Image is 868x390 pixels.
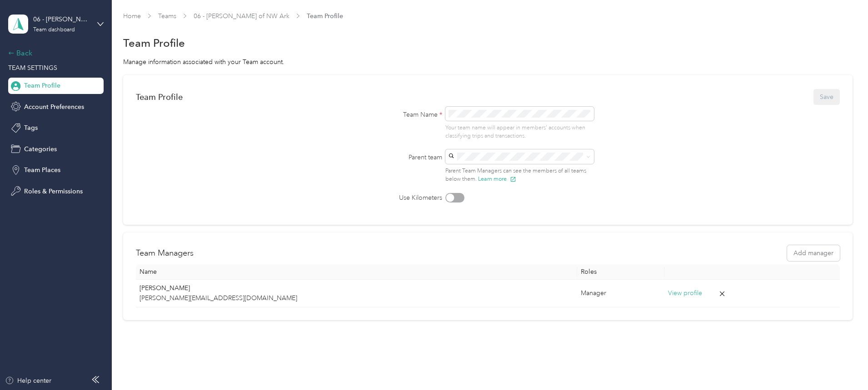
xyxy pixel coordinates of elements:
[817,339,868,390] iframe: Everlance-gr Chat Button Frame
[24,144,57,154] span: Categories
[136,247,194,259] h2: Team Managers
[123,12,141,20] a: Home
[136,264,577,280] th: Name
[360,193,442,202] label: Use Kilometers
[360,153,442,162] label: Parent team
[8,48,99,59] div: Back
[140,293,574,303] p: [PERSON_NAME][EMAIL_ADDRESS][DOMAIN_NAME]
[360,110,442,119] label: Team Name
[136,92,183,102] div: Team Profile
[668,288,702,298] button: View profile
[123,38,185,48] h1: Team Profile
[24,187,83,196] span: Roles & Permissions
[445,168,586,183] span: Parent Team Managers can see the members of all teams below them.
[5,376,51,385] button: Help center
[24,123,38,133] span: Tags
[577,264,665,280] th: Roles
[24,81,60,90] span: Team Profile
[478,175,516,183] button: Learn more
[581,288,661,298] div: Manager
[24,165,60,175] span: Team Places
[24,102,84,112] span: Account Preferences
[194,12,289,20] a: 06 - [PERSON_NAME] of NW Ark
[445,124,594,140] p: Your team name will appear in members’ accounts when classifying trips and transactions.
[787,245,840,261] button: Add manager
[33,27,75,33] div: Team dashboard
[158,12,176,20] a: Teams
[307,11,343,21] span: Team Profile
[8,64,57,72] span: TEAM SETTINGS
[140,283,574,293] p: [PERSON_NAME]
[123,57,853,67] div: Manage information associated with your Team account.
[33,15,90,24] div: 06 - [PERSON_NAME] of NW Ark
